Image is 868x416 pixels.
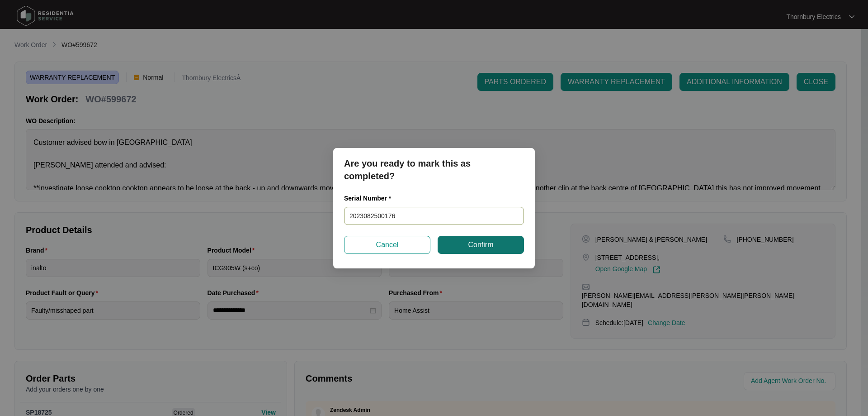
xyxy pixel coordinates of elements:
label: Serial Number * [344,194,398,203]
p: completed? [344,170,524,182]
span: Confirm [468,239,493,250]
p: Are you ready to mark this as [344,157,524,170]
button: Cancel [344,236,430,254]
span: Cancel [376,239,399,250]
button: Confirm [438,236,524,254]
